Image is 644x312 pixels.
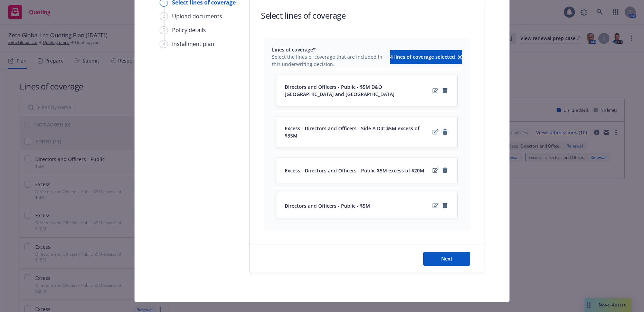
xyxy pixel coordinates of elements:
span: Lines of coverage* [272,46,386,53]
a: edit [431,166,439,174]
button: 4 lines of coverage selectedclear selection [390,50,462,64]
span: Excess - Directors and Officers - Public $5M excess of $20M [285,167,424,174]
span: Directors and Officers - Public - $5M D&O [GEOGRAPHIC_DATA] and [GEOGRAPHIC_DATA] [285,83,431,98]
a: remove [441,128,449,136]
a: edit [431,128,439,136]
a: edit [431,86,439,95]
svg: clear selection [458,55,462,59]
a: edit [431,201,439,210]
button: Next [423,252,470,266]
h1: Select lines of coverage [261,10,345,21]
span: 4 lines of coverage selected [390,54,455,60]
div: Upload documents [172,12,222,20]
div: Installment plan [172,40,214,48]
a: remove [441,201,449,210]
div: 2 [160,12,168,20]
a: remove [441,86,449,95]
span: Next [441,255,453,262]
span: Select the lines of coverage that are included in this underwriting decision. [272,53,386,68]
div: Policy details [172,26,206,34]
a: remove [441,166,449,174]
span: Directors and Officers - Public - $5M [285,202,370,209]
div: 4 [160,40,168,48]
span: Excess - Directors and Officers - Side A DIC $5M excess of $35M [285,125,431,139]
div: 3 [160,26,168,34]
